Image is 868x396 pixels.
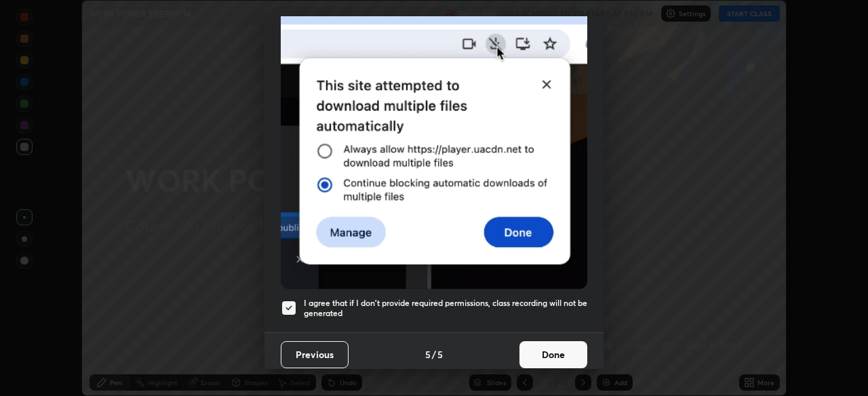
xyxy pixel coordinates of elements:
h4: 5 [437,347,443,361]
h4: 5 [425,347,431,361]
button: Done [519,341,587,368]
h5: I agree that if I don't provide required permissions, class recording will not be generated [304,298,587,319]
h4: / [432,347,436,361]
button: Previous [281,341,349,368]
